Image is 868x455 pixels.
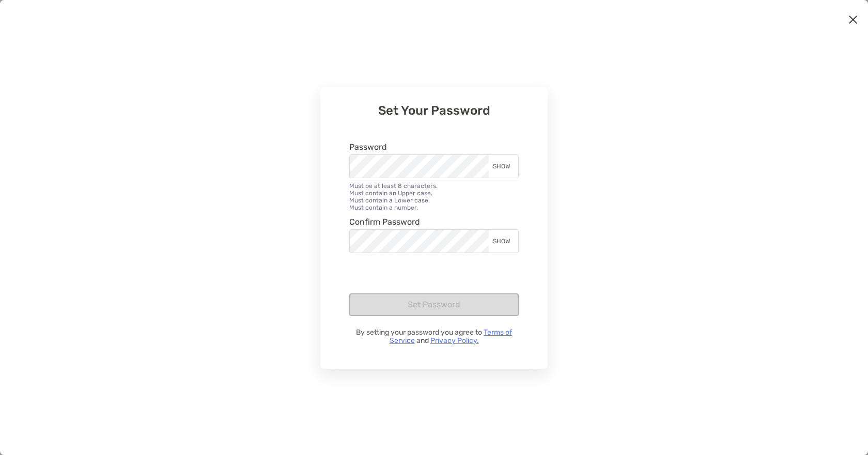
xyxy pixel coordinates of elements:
[489,230,518,253] div: SHOW
[349,217,420,226] label: Confirm Password
[489,155,518,178] div: SHOW
[349,328,519,345] p: By setting your password you agree to and
[430,336,479,345] a: Privacy Policy.
[349,190,519,197] li: Must contain an Upper case.
[845,12,861,28] button: Close modal
[349,197,519,204] li: Must contain a Lower case.
[349,143,387,151] label: Password
[349,204,519,211] li: Must contain a number.
[390,328,513,345] a: Terms of Service
[349,103,519,118] h3: Set Your Password
[349,182,519,190] li: Must be at least 8 characters.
